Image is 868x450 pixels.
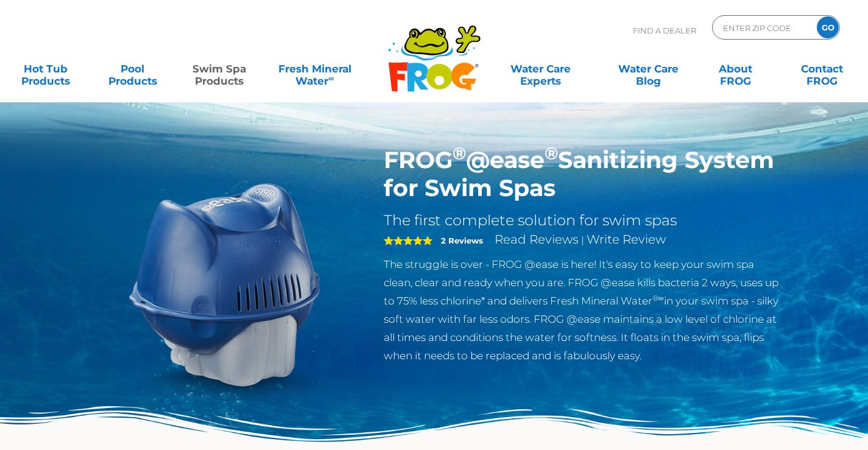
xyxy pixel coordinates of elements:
[702,57,769,81] a: AboutFROG
[486,57,596,81] a: Water CareExperts
[12,57,80,81] a: Hot TubProducts
[817,16,839,38] input: GO
[615,57,682,81] a: Water CareBlog
[441,236,483,245] strong: 2 Reviews
[87,146,366,425] img: ss-@ease-hero.png
[384,236,432,245] span: 5
[384,255,782,365] p: The struggle is over - FROG @ease is here! It's easy to keep your swim spa clean, clear and ready...
[328,74,334,83] sup: ∞
[384,146,782,202] h1: FROG @ease Sanitizing System for Swim Spas
[384,211,782,230] h2: The first complete solution for swim spas
[545,142,558,164] sup: ®
[272,57,357,81] a: Fresh MineralWater∞
[587,232,666,247] a: Write Review
[652,294,664,303] sup: ®∞
[581,234,584,246] span: |
[453,142,466,164] sup: ®
[788,57,856,81] a: ContactFROG
[99,57,166,81] a: PoolProducts
[633,15,696,46] p: Find A Dealer
[495,232,579,247] a: Read Reviews
[186,57,253,81] a: Swim SpaProducts
[722,19,804,37] input: Zip Code Form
